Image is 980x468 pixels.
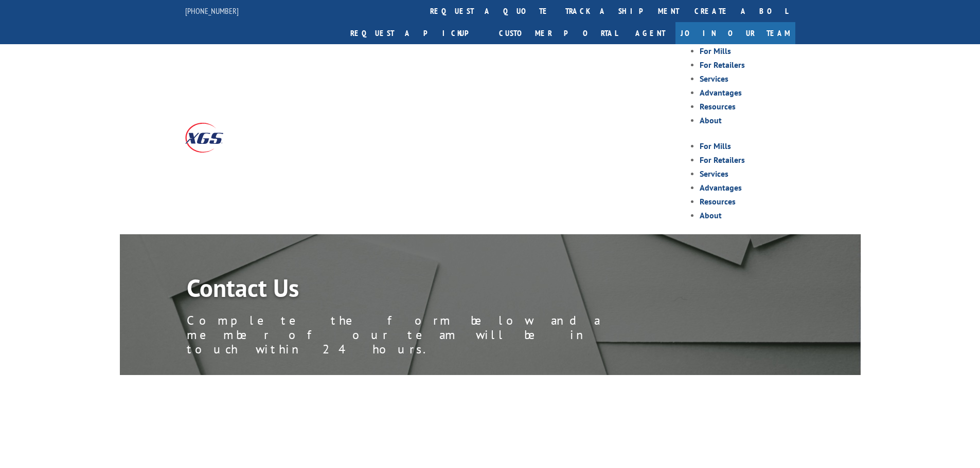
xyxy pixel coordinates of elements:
[700,141,731,151] a: For Mills
[625,22,675,44] a: Agent
[700,46,731,56] a: For Mills
[185,6,239,16] a: [PHONE_NUMBER]
[700,182,742,193] a: Advantages
[700,169,728,179] a: Services
[700,210,722,220] a: About
[700,115,722,125] a: About
[700,101,736,111] a: Resources
[491,22,625,44] a: Customer Portal
[700,60,745,70] a: For Retailers
[700,87,742,98] a: Advantages
[187,275,650,305] h1: Contact Us
[675,22,795,44] a: Join Our Team
[700,73,728,84] a: Services
[700,196,736,207] a: Resources
[700,155,745,165] a: For Retailers
[187,313,650,357] p: Complete the form below and a member of our team will be in touch within 24 hours.
[343,22,491,44] a: Request a pickup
